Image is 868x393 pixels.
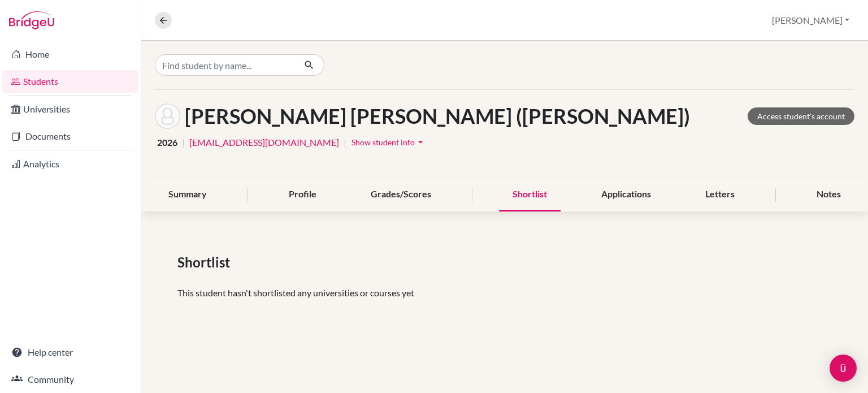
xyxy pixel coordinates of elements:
img: Bridge-U [9,11,54,29]
div: Profile [275,178,330,211]
p: This student hasn't shortlisted any universities or courses yet [177,286,832,300]
div: Letters [692,178,748,211]
span: Shortlist [177,252,235,273]
div: Grades/Scores [357,178,445,211]
a: Universities [2,98,138,120]
span: | [182,136,185,149]
button: Show student infoarrow_drop_down [351,133,427,151]
span: | [344,136,346,149]
div: Shortlist [499,178,561,211]
a: [EMAIL_ADDRESS][DOMAIN_NAME] [189,136,339,149]
h1: [PERSON_NAME] [PERSON_NAME] ([PERSON_NAME]) [185,104,690,128]
a: Home [2,43,138,66]
input: Find student by name... [155,54,295,76]
a: Access student's account [748,107,854,125]
span: Show student info [351,137,415,147]
a: Students [2,70,138,93]
div: Notes [803,178,854,211]
i: arrow_drop_down [415,136,426,148]
button: [PERSON_NAME] [767,10,854,31]
a: Community [2,368,138,391]
img: Dinh Ngoc Anh (Annie) Tran's avatar [155,103,180,129]
a: Analytics [2,153,138,175]
div: Summary [155,178,220,211]
a: Documents [2,125,138,148]
div: Open Intercom Messenger [830,355,857,382]
span: 2026 [157,136,177,149]
div: Applications [588,178,665,211]
a: Help center [2,341,138,364]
